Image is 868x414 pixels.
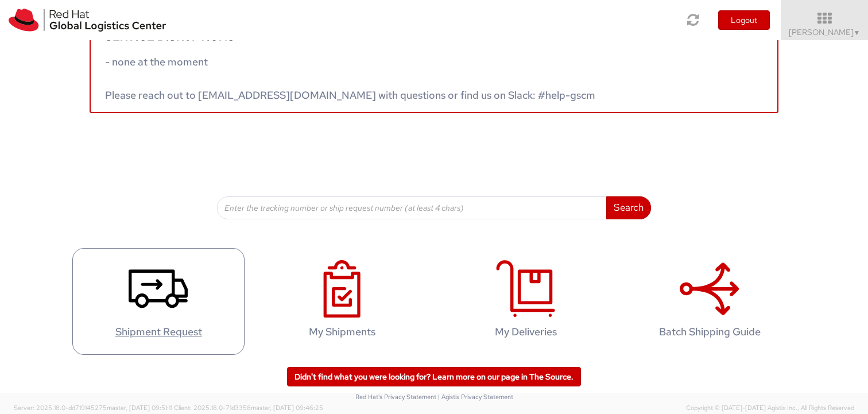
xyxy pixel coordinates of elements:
[268,326,416,338] h4: My Shipments
[105,30,763,42] h5: Service disruptions
[256,248,428,355] a: My Shipments
[105,55,595,102] span: - none at the moment Please reach out to [EMAIL_ADDRESS][DOMAIN_NAME] with questions or find us o...
[107,404,172,412] span: master, [DATE] 09:51:11
[355,393,436,401] a: Red Hat's Privacy Statement
[635,326,784,338] h4: Batch Shipping Guide
[686,404,854,413] span: Copyright © [DATE]-[DATE] Agistix Inc., All Rights Reserved
[9,9,166,32] img: rh-logistics-00dfa346123c4ec078e1.svg
[72,248,245,355] a: Shipment Request
[854,28,861,37] span: ▼
[452,326,600,338] h4: My Deliveries
[174,404,323,412] span: Client: 2025.18.0-71d3358
[789,27,861,37] span: [PERSON_NAME]
[287,367,581,386] a: Didn't find what you were looking for? Learn more on our page in The Source.
[623,248,796,355] a: Batch Shipping Guide
[438,393,513,401] a: | Agistix Privacy Statement
[84,326,232,338] h4: Shipment Request
[606,196,651,219] button: Search
[90,20,778,113] a: Service disruptions - none at the moment Please reach out to [EMAIL_ADDRESS][DOMAIN_NAME] with qu...
[718,10,770,30] button: Logout
[217,196,607,219] input: Enter the tracking number or ship request number (at least 4 chars)
[440,248,612,355] a: My Deliveries
[251,404,323,412] span: master, [DATE] 09:46:25
[14,404,172,412] span: Server: 2025.18.0-dd719145275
